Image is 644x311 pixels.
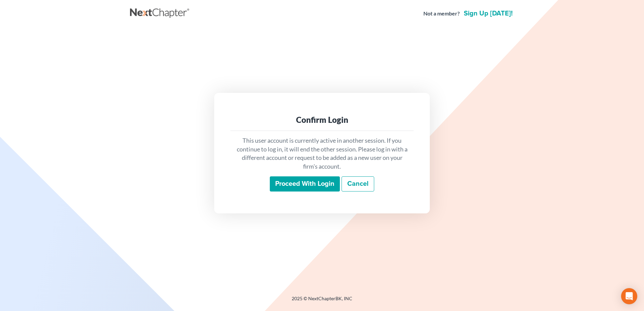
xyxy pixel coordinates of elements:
[423,10,460,18] strong: Not a member?
[342,176,374,192] a: Cancel
[270,176,340,192] input: Proceed with login
[236,136,408,171] p: This user account is currently active in another session. If you continue to log in, it will end ...
[621,288,637,304] div: Open Intercom Messenger
[462,10,514,17] a: Sign up [DATE]!
[236,114,408,125] div: Confirm Login
[130,295,514,307] div: 2025 © NextChapterBK, INC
